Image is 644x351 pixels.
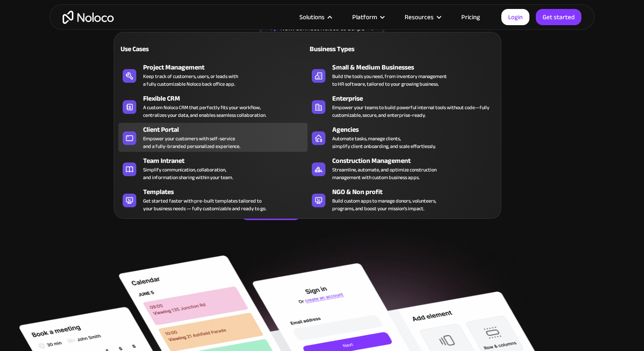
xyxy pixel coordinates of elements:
div: Solutions [299,12,325,23]
div: Get started faster with pre-built templates tailored to your business needs — fully customizable ... [143,197,266,212]
div: Agencies [332,125,500,135]
div: Resources [394,12,451,23]
a: Construction ManagementStreamline, automate, and optimize constructionmanagement with custom busi... [308,154,497,183]
a: Pricing [451,12,491,23]
div: Empower your customers with self-service and a fully-branded personalized experience. [143,135,240,150]
a: Use Cases [118,39,308,58]
div: Enterprise [332,93,500,104]
div: Simplify communication, collaboration, and information sharing within your team. [143,166,233,181]
div: Build the tools you need, from inventory management to HR software, tailored to your growing busi... [332,73,447,88]
div: NGO & Non profit [332,187,500,197]
a: Business Types [308,39,497,58]
div: Flexible CRM [143,93,311,104]
div: Business Types [308,44,399,54]
a: Login [501,9,529,25]
div: Solutions [289,12,342,23]
div: Construction Management [332,156,500,166]
h1: Custom Business Apps Platform [58,50,586,57]
a: Get started [536,9,581,25]
div: Platform [342,12,394,23]
div: Use Cases [118,44,210,54]
nav: Solutions [114,20,501,219]
a: home [63,11,114,24]
div: Build custom apps to manage donors, volunteers, programs, and boost your mission’s impact. [332,197,436,212]
a: AgenciesAutomate tasks, manage clients,simplify client onboarding, and scale effortlessly. [308,123,497,152]
h2: Business Apps for Teams [58,65,586,133]
a: Project ManagementKeep track of customers, users, or leads witha fully customizable Noloco back o... [118,61,308,90]
a: Client PortalEmpower your customers with self-serviceand a fully-branded personalized experience. [118,123,308,152]
a: Team IntranetSimplify communication, collaboration,and information sharing within your team. [118,154,308,183]
div: Client Portal [143,125,311,135]
div: Project Management [143,62,311,73]
a: Small & Medium BusinessesBuild the tools you need, from inventory managementto HR software, tailo... [308,61,497,90]
div: Automate tasks, manage clients, simplify client onboarding, and scale effortlessly. [332,135,436,150]
div: Templates [143,187,311,197]
div: Platform [352,12,377,23]
a: TemplatesGet started faster with pre-built templates tailored toyour business needs — fully custo... [118,185,308,214]
div: A custom Noloco CRM that perfectly fits your workflow, centralizes your data, and enables seamles... [143,104,266,119]
a: Flexible CRMA custom Noloco CRM that perfectly fits your workflow,centralizes your data, and enab... [118,92,308,121]
div: Empower your teams to build powerful internal tools without code—fully customizable, secure, and ... [332,104,492,119]
div: Keep track of customers, users, or leads with a fully customizable Noloco back office app. [143,73,238,88]
div: Team Intranet [143,156,311,166]
div: Small & Medium Businesses [332,62,500,73]
div: Streamline, automate, and optimize construction management with custom business apps. [332,166,437,181]
a: NGO & Non profitBuild custom apps to manage donors, volunteers,programs, and boost your mission’s... [308,185,497,214]
a: EnterpriseEmpower your teams to build powerful internal tools without code—fully customizable, se... [308,92,497,121]
div: Resources [405,12,434,23]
